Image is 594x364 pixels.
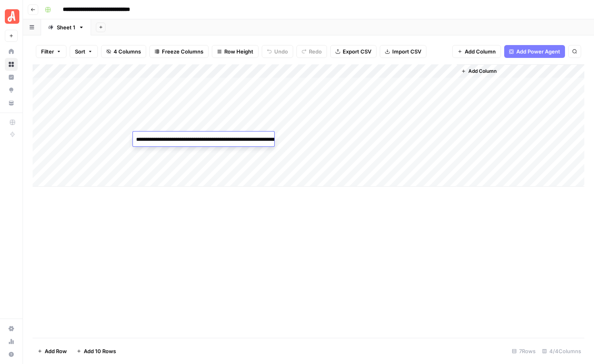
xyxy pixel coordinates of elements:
[296,45,327,58] button: Redo
[224,47,253,56] span: Row Height
[5,58,18,71] a: Browse
[45,347,67,355] span: Add Row
[465,47,496,56] span: Add Column
[5,6,18,27] button: Workspace: Angi
[330,45,377,58] button: Export CSV
[57,23,75,31] div: Sheet 1
[5,45,18,58] a: Home
[392,47,421,56] span: Import CSV
[41,19,91,35] a: Sheet 1
[309,47,322,56] span: Redo
[516,47,560,56] span: Add Power Agent
[101,45,146,58] button: 4 Columns
[504,45,565,58] button: Add Power Agent
[5,97,18,109] a: Your Data
[70,45,98,58] button: Sort
[509,345,539,358] div: 7 Rows
[5,9,19,24] img: Angi Logo
[380,45,426,58] button: Import CSV
[468,68,497,75] span: Add Column
[41,47,54,56] span: Filter
[162,47,203,56] span: Freeze Columns
[114,47,141,56] span: 4 Columns
[5,71,18,84] a: Insights
[36,45,66,58] button: Filter
[212,45,259,58] button: Row Height
[274,47,288,56] span: Undo
[452,45,501,58] button: Add Column
[5,335,18,348] a: Usage
[262,45,293,58] button: Undo
[84,347,116,355] span: Add 10 Rows
[149,45,209,58] button: Freeze Columns
[458,66,500,76] button: Add Column
[343,47,371,56] span: Export CSV
[75,47,85,56] span: Sort
[72,345,121,358] button: Add 10 Rows
[539,345,584,358] div: 4/4 Columns
[5,84,18,97] a: Opportunities
[5,348,18,361] button: Help + Support
[33,345,72,358] button: Add Row
[5,322,18,335] a: Settings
